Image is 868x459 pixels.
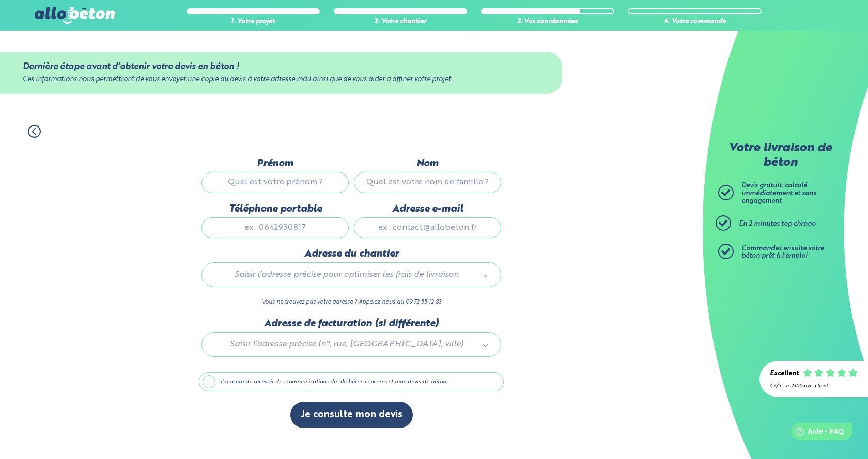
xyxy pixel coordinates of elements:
label: Adresse e-mail [354,203,501,215]
div: 3. Vos coordonnées [481,18,614,26]
div: Dernière étape avant d’obtenir votre devis en béton ! [23,62,540,72]
span: En 2 minutes top chrono [739,220,816,227]
span: Devis gratuit, calculé immédiatement et sans engagement [741,182,816,204]
input: ex : 0642930817 [202,217,349,238]
p: Vous ne trouvez pas votre adresse ? Appelez-nous au 09 72 55 12 83 [202,297,501,307]
label: Prénom [202,158,349,169]
div: 4. Votre commande [628,18,761,26]
label: Adresse du chantier [202,248,501,260]
span: Saisir l’adresse précise pour optimiser les frais de livraison [216,268,477,281]
div: 4.7/5 sur 2300 avis clients [770,383,858,389]
label: J'accepte de recevoir des communications de allobéton concernant mon devis de béton. [199,372,504,392]
input: ex : contact@allobeton.fr [354,217,501,238]
div: 1. Votre projet [187,18,320,26]
label: Téléphone portable [202,203,349,215]
img: allobéton [35,7,114,24]
div: 2. Votre chantier [334,18,467,26]
span: Commandez ensuite votre béton prêt à l'emploi [741,245,824,260]
a: Saisir l’adresse précise pour optimiser les frais de livraison [212,268,490,281]
label: Nom [354,158,501,169]
button: Je consulte mon devis [290,402,413,428]
div: Ces informations nous permettront de vous envoyer une copie du devis à votre adresse mail ainsi q... [23,76,540,84]
p: Votre livraison de béton [721,141,840,170]
iframe: Help widget launcher [776,419,857,448]
input: Quel est votre nom de famille ? [354,172,501,193]
input: Quel est votre prénom ? [202,172,349,193]
div: Excellent [770,370,799,378]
